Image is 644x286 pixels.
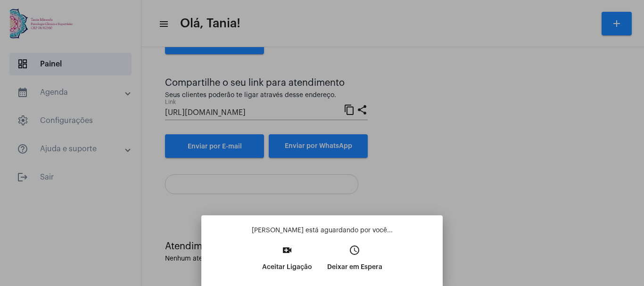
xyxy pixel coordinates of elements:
[262,259,312,276] p: Aceitar Ligação
[255,242,320,282] button: Aceitar Ligação
[281,245,293,256] mat-icon: video_call
[209,226,435,235] p: [PERSON_NAME] está aguardando por você...
[349,245,360,256] mat-icon: access_time
[320,242,390,282] button: Deixar em Espera
[327,259,382,276] p: Deixar em Espera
